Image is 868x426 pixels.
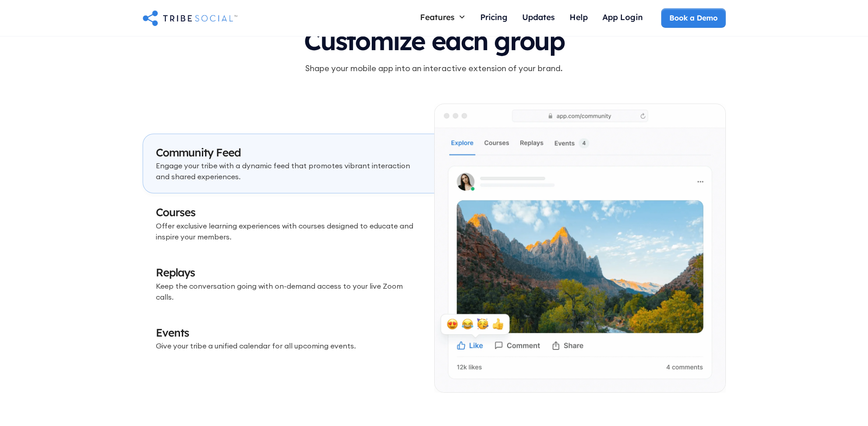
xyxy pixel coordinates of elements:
p: Keep the conversation going with on-demand access to your live Zoom calls. [156,281,421,302]
h3: Replays [156,265,421,281]
a: Updates [515,8,562,28]
h3: Community Feed [156,145,421,161]
h3: Customize each group [143,27,726,55]
div: Help [570,12,588,22]
img: An illustration of Community Feed [435,104,725,392]
div: Pricing [480,12,508,22]
div: Updates [522,12,555,22]
p: Engage your tribe with a dynamic feed that promotes vibrant interaction and shared experiences. [156,160,421,182]
p: Give your tribe a unified calendar for all upcoming events. [156,340,421,351]
div: Features [420,12,455,22]
a: App Login [595,8,650,28]
div: Features [413,8,473,26]
p: Offer exclusive learning experiences with courses designed to educate and inspire your members. [156,220,421,242]
div: App Login [602,12,643,22]
a: home [143,9,237,27]
h3: Events [156,325,421,341]
a: Pricing [473,8,515,28]
p: Shape your mobile app into an interactive extension of your brand. [143,62,726,74]
h3: Courses [156,205,421,220]
a: Book a Demo [661,8,725,27]
a: Help [562,8,595,28]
